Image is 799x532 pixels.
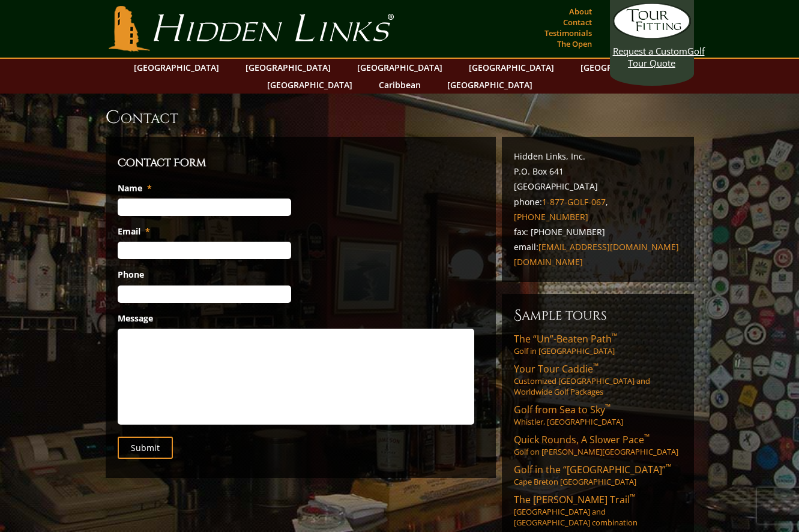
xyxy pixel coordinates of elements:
span: Golf in the “[GEOGRAPHIC_DATA]” [514,463,671,476]
a: [GEOGRAPHIC_DATA] [128,59,225,76]
sup: ™ [593,361,598,371]
sup: ™ [666,462,671,472]
sup: ™ [605,402,611,412]
span: Your Tour Caddie [514,362,598,375]
h3: Contact Form [118,155,484,172]
span: Quick Rounds, A Slower Pace [514,433,650,446]
sup: ™ [630,492,635,502]
a: Caribbean [373,76,427,94]
a: [GEOGRAPHIC_DATA] [351,59,448,76]
p: Hidden Links, Inc. P.O. Box 641 [GEOGRAPHIC_DATA] phone: , fax: [PHONE_NUMBER] email: [514,149,682,270]
a: Quick Rounds, A Slower Pace™Golf on [PERSON_NAME][GEOGRAPHIC_DATA] [514,433,682,457]
a: Golf in the “[GEOGRAPHIC_DATA]”™Cape Breton [GEOGRAPHIC_DATA] [514,463,682,487]
a: [PHONE_NUMBER] [514,211,588,223]
a: The [PERSON_NAME] Trail™[GEOGRAPHIC_DATA] and [GEOGRAPHIC_DATA] combination [514,493,682,528]
a: Contact [560,14,595,31]
input: Submit [118,437,173,459]
a: 1-877-GOLF-067 [542,196,606,208]
a: The Open [554,35,595,52]
a: [GEOGRAPHIC_DATA] [240,59,337,76]
a: [GEOGRAPHIC_DATA] [441,76,538,94]
a: [EMAIL_ADDRESS][DOMAIN_NAME] [538,241,679,253]
a: Your Tour Caddie™Customized [GEOGRAPHIC_DATA] and Worldwide Golf Packages [514,362,682,397]
a: [GEOGRAPHIC_DATA] [261,76,358,94]
label: Name [118,183,152,194]
a: Request a CustomGolf Tour Quote [613,3,691,69]
a: [GEOGRAPHIC_DATA] [463,59,560,76]
span: The [PERSON_NAME] Trail [514,493,635,506]
a: Testimonials [541,25,595,41]
span: Request a Custom [613,45,687,57]
a: Golf from Sea to Sky™Whistler, [GEOGRAPHIC_DATA] [514,403,682,427]
a: [DOMAIN_NAME] [514,256,583,267]
h1: Contact [106,106,694,130]
span: Golf from Sea to Sky [514,403,611,416]
label: Message [118,313,153,324]
a: About [566,3,595,20]
h6: Sample Tours [514,306,682,325]
label: Phone [118,269,144,280]
span: The “Un”-Beaten Path [514,332,617,345]
a: The “Un”-Beaten Path™Golf in [GEOGRAPHIC_DATA] [514,332,682,356]
a: [GEOGRAPHIC_DATA] [574,59,672,76]
sup: ™ [644,432,650,442]
sup: ™ [612,331,617,341]
label: Email [118,226,150,237]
